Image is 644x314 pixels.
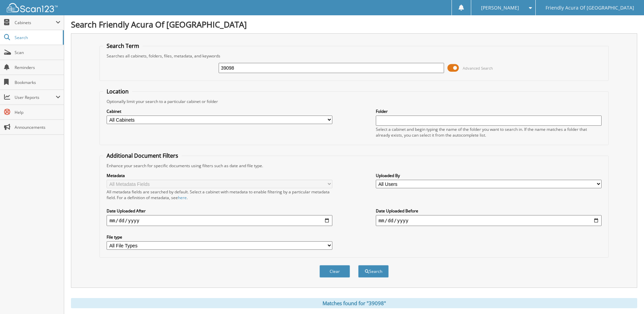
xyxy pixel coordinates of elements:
[376,173,602,178] label: Uploaded By
[376,208,602,214] label: Date Uploaded Before
[103,99,605,104] div: Optionally limit your search to a particular cabinet or folder
[15,35,59,40] span: Search
[15,20,56,25] span: Cabinets
[71,19,637,30] h1: Search Friendly Acura Of [GEOGRAPHIC_DATA]
[15,94,56,100] span: User Reports
[358,265,389,278] button: Search
[376,108,602,114] label: Folder
[376,126,602,138] div: Select a cabinet and begin typing the name of the folder you want to search in. If the name match...
[15,109,60,115] span: Help
[71,298,637,308] div: Matches found for "39098"
[15,80,60,85] span: Bookmarks
[103,152,182,159] legend: Additional Document Filters
[107,173,332,178] label: Metadata
[107,234,332,240] label: File type
[7,3,58,12] img: scan123-logo-white.svg
[107,215,332,226] input: start
[103,88,132,95] legend: Location
[107,108,332,114] label: Cabinet
[546,6,634,10] span: Friendly Acura Of [GEOGRAPHIC_DATA]
[107,208,332,214] label: Date Uploaded After
[15,50,60,55] span: Scan
[481,6,519,10] span: [PERSON_NAME]
[319,265,350,278] button: Clear
[178,195,187,200] a: here
[103,163,605,169] div: Enhance your search for specific documents using filters such as date and file type.
[463,66,493,71] span: Advanced Search
[107,189,332,200] div: All metadata fields are searched by default. Select a cabinet with metadata to enable filtering b...
[376,215,602,226] input: end
[103,53,605,59] div: Searches all cabinets, folders, files, metadata, and keywords
[15,124,60,130] span: Announcements
[103,42,143,50] legend: Search Term
[15,65,60,70] span: Reminders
